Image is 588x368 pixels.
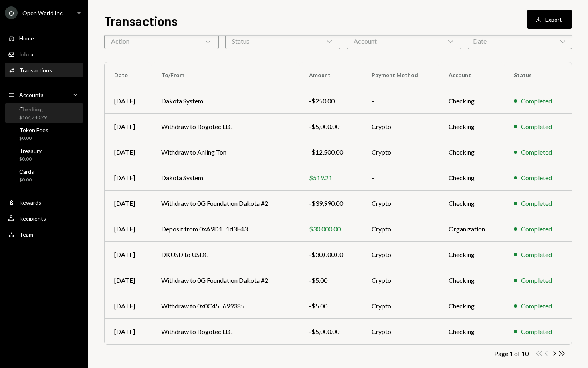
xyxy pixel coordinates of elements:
div: Inbox [19,51,34,58]
div: Token Fees [19,127,48,133]
div: $0.00 [19,177,34,183]
th: To/From [152,62,299,88]
div: [DATE] [114,147,142,157]
td: DKUSD to USDC [152,242,299,267]
div: [DATE] [114,327,142,336]
div: Home [19,35,34,42]
a: Checking$166,740.29 [5,103,83,123]
div: Completed [521,301,552,311]
div: [DATE] [114,224,142,234]
div: Cards [19,168,34,175]
a: Transactions [5,63,83,77]
th: Date [105,62,152,88]
div: Action [104,33,219,49]
div: O [5,6,18,19]
div: Completed [521,147,552,157]
div: Recipients [19,215,46,222]
div: Team [19,231,33,238]
td: Dakota System [152,165,299,191]
td: Crypto [362,293,439,319]
th: Payment Method [362,62,439,88]
td: Checking [439,191,504,216]
td: Organization [439,216,504,242]
td: Checking [439,242,504,267]
div: -$5,000.00 [309,122,352,131]
td: Withdraw to Bogotec LLC [152,114,299,139]
td: Crypto [362,267,439,293]
div: -$250.00 [309,96,352,106]
div: $0.00 [19,135,48,142]
div: [DATE] [114,96,142,106]
td: Checking [439,88,504,114]
td: – [362,165,439,191]
div: Completed [521,173,552,183]
td: Checking [439,293,504,319]
div: $519.21 [309,173,352,183]
div: Status [225,33,340,49]
td: Deposit from 0xA9D1...1d3E43 [152,216,299,242]
div: $30,000.00 [309,224,352,234]
td: Checking [439,165,504,191]
td: Withdraw to 0G Foundation Dakota #2 [152,191,299,216]
a: Cards$0.00 [5,166,83,185]
div: Completed [521,250,552,259]
div: [DATE] [114,250,142,259]
div: Open World Inc [22,10,63,16]
td: Withdraw to Bogotec LLC [152,319,299,344]
div: -$12,500.00 [309,147,352,157]
td: Withdraw to Anling Ton [152,139,299,165]
a: Token Fees$0.00 [5,124,83,143]
div: [DATE] [114,301,142,311]
td: Crypto [362,242,439,267]
a: Treasury$0.00 [5,145,83,164]
a: Rewards [5,195,83,209]
div: -$5.00 [309,301,352,311]
div: -$39,990.00 [309,199,352,208]
div: Completed [521,96,552,106]
div: Completed [521,224,552,234]
td: Dakota System [152,88,299,114]
div: Treasury [19,147,42,154]
a: Recipients [5,211,83,225]
a: Team [5,227,83,241]
div: Checking [19,106,47,113]
div: Completed [521,199,552,208]
td: Withdraw to 0G Foundation Dakota #2 [152,267,299,293]
td: Crypto [362,114,439,139]
th: Account [439,62,504,88]
div: -$30,000.00 [309,250,352,259]
div: Page 1 of 10 [494,350,529,357]
div: Completed [521,122,552,131]
td: Checking [439,267,504,293]
div: [DATE] [114,122,142,131]
td: Checking [439,319,504,344]
td: Checking [439,114,504,139]
div: Rewards [19,199,41,206]
div: $0.00 [19,156,42,163]
a: Home [5,31,83,45]
div: [DATE] [114,199,142,208]
div: Transactions [19,67,52,74]
button: Export [527,10,572,29]
a: Accounts [5,87,83,102]
div: $166,740.29 [19,114,47,121]
td: Checking [439,139,504,165]
div: [DATE] [114,173,142,183]
td: Crypto [362,216,439,242]
a: Inbox [5,47,83,61]
div: Account [347,33,461,49]
th: Status [504,62,572,88]
td: Crypto [362,139,439,165]
h1: Transactions [104,13,178,29]
div: Date [468,33,572,49]
td: Crypto [362,191,439,216]
th: Amount [299,62,362,88]
div: Completed [521,327,552,336]
div: [DATE] [114,275,142,285]
td: Crypto [362,319,439,344]
div: Accounts [19,91,44,98]
div: -$5,000.00 [309,327,352,336]
div: -$5.00 [309,275,352,285]
td: Withdraw to 0x0C45...699385 [152,293,299,319]
div: Completed [521,275,552,285]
